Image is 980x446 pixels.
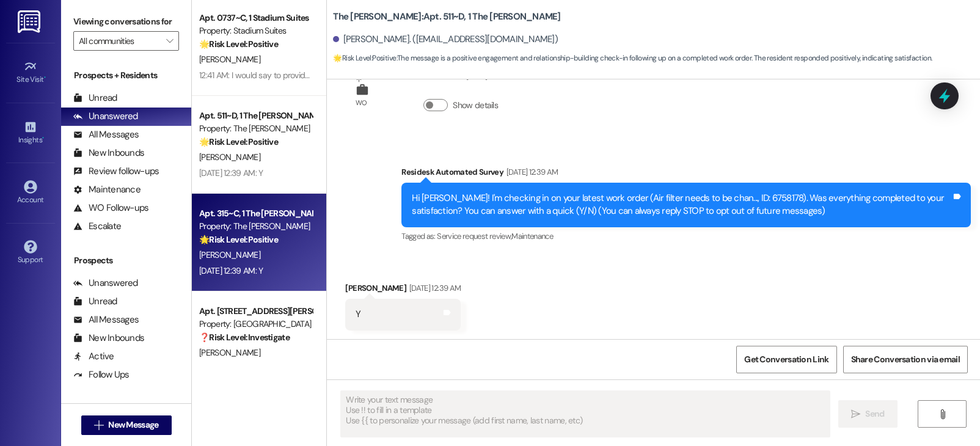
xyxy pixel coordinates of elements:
div: All Messages [73,313,139,326]
strong: 🌟 Risk Level: Positive [199,136,278,147]
div: Property: The [PERSON_NAME] [199,220,312,233]
span: • [42,134,44,142]
div: WO [356,97,367,109]
div: [DATE] 12:39 AM: Y [199,265,263,276]
div: Review follow-ups [73,165,159,178]
strong: 🌟 Risk Level: Positive [333,53,396,63]
div: [DATE] 12:39 AM: Y [199,167,263,178]
div: [PERSON_NAME]. ([EMAIL_ADDRESS][DOMAIN_NAME]) [333,33,558,46]
div: Unread [73,295,117,308]
span: Get Conversation Link [744,353,828,366]
div: [DATE] 12:39 AM [503,166,558,178]
div: Tagged as: [401,227,971,245]
a: Site Visit • [6,56,55,89]
span: Maintenance [511,231,553,241]
div: 12:41 AM: I would say to provide us with like more events the days when people move in. I feel li... [199,70,655,81]
div: Apt. 0737~C, 1 Stadium Suites [199,12,312,24]
input: All communities [79,31,159,51]
span: : The message is a positive engagement and relationship-building check-in following up on a compl... [333,52,932,65]
span: Service request review , [437,231,511,241]
div: Residents [61,402,191,415]
i:  [938,409,947,419]
label: Viewing conversations for [73,12,179,31]
div: Property: [GEOGRAPHIC_DATA] [199,318,312,331]
div: Hi [PERSON_NAME]! I'm checking in on your latest work order (Air filter needs to be chan..., ID: ... [412,192,951,218]
div: Apt. 315~C, 1 The [PERSON_NAME] [199,207,312,220]
div: All Messages [73,128,139,141]
span: Share Conversation via email [851,353,960,366]
i:  [94,420,103,430]
strong: 🌟 Risk Level: Positive [199,38,278,49]
button: Send [838,400,898,428]
a: Support [6,236,55,269]
div: Property: Stadium Suites [199,24,312,37]
button: Get Conversation Link [736,346,836,373]
i:  [851,409,860,419]
div: Follow Ups [73,368,130,381]
strong: ❓ Risk Level: Investigate [199,332,290,343]
div: [DATE] 12:39 AM [406,282,461,294]
div: [PERSON_NAME] [345,282,461,299]
b: The [PERSON_NAME]: Apt. 511~D, 1 The [PERSON_NAME] [333,10,560,23]
i:  [166,36,173,46]
div: Apt. 511~D, 1 The [PERSON_NAME] [199,109,312,122]
button: New Message [81,415,172,435]
div: New Inbounds [73,147,144,159]
div: Prospects [61,254,191,267]
div: Prospects + Residents [61,69,191,82]
span: [PERSON_NAME] [199,152,260,163]
strong: 🌟 Risk Level: Positive [199,234,278,245]
span: [PERSON_NAME] [199,54,260,65]
div: Apt. [STREET_ADDRESS][PERSON_NAME] [199,305,312,318]
a: Insights • [6,117,55,150]
textarea: Fetching suggested responses. Please feel free to read through the conversation in the meantime. [341,391,829,437]
div: Unread [73,92,117,104]
span: [PERSON_NAME] [199,347,260,358]
a: Account [6,177,55,210]
span: Send [865,408,884,420]
img: ResiDesk Logo [18,10,43,33]
div: Unanswered [73,277,138,290]
div: Maintenance [73,183,141,196]
button: Share Conversation via email [843,346,968,373]
div: Escalate [73,220,121,233]
div: Property: The [PERSON_NAME] [199,122,312,135]
div: WO Follow-ups [73,202,148,214]
div: Active [73,350,114,363]
span: [PERSON_NAME] [199,249,260,260]
div: New Inbounds [73,332,144,345]
span: • [44,73,46,82]
div: Unanswered [73,110,138,123]
span: New Message [108,419,158,431]
div: Y [356,308,360,321]
label: Show details [453,99,498,112]
div: Residesk Automated Survey [401,166,971,183]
